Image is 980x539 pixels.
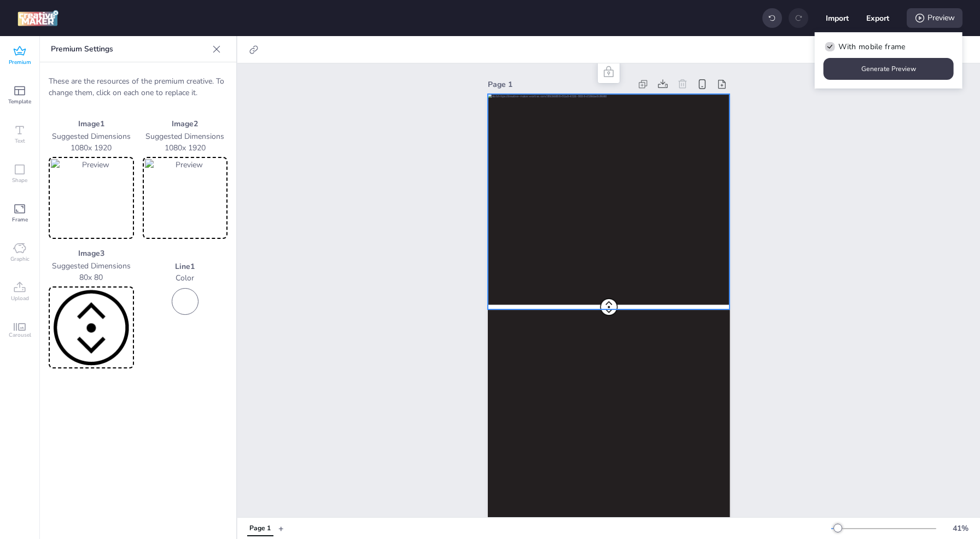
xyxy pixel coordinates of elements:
[249,524,271,534] div: Page 1
[866,7,889,30] button: Export
[10,255,30,263] span: Graphic
[242,519,278,538] div: Tabs
[49,131,134,142] p: Suggested Dimensions
[8,97,31,106] span: Template
[49,260,134,272] p: Suggested Dimensions
[49,75,227,98] p: These are the resources of the premium creative. To change them, click on each one to replace it.
[12,215,28,224] span: Frame
[15,137,25,145] span: Text
[826,7,849,30] button: Import
[143,118,228,130] p: Image 2
[145,159,226,237] img: Preview
[17,10,59,26] img: logo Creative Maker
[12,176,27,185] span: Shape
[11,294,29,303] span: Upload
[143,261,228,272] p: Line 1
[9,58,31,67] span: Premium
[143,272,228,284] p: Color
[9,331,31,339] span: Carousel
[49,142,134,154] p: 1080 x 1920
[947,523,973,534] div: 41 %
[143,142,228,154] p: 1080 x 1920
[907,8,962,28] div: Preview
[278,519,284,538] button: +
[49,248,134,259] p: Image 3
[488,79,632,90] div: Page 1
[51,159,132,237] img: Preview
[838,41,905,52] span: With mobile frame
[49,272,134,283] p: 80 x 80
[51,36,208,62] p: Premium Settings
[51,289,132,366] img: Preview
[143,131,228,142] p: Suggested Dimensions
[824,58,954,80] button: Generate Preview
[49,118,134,130] p: Image 1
